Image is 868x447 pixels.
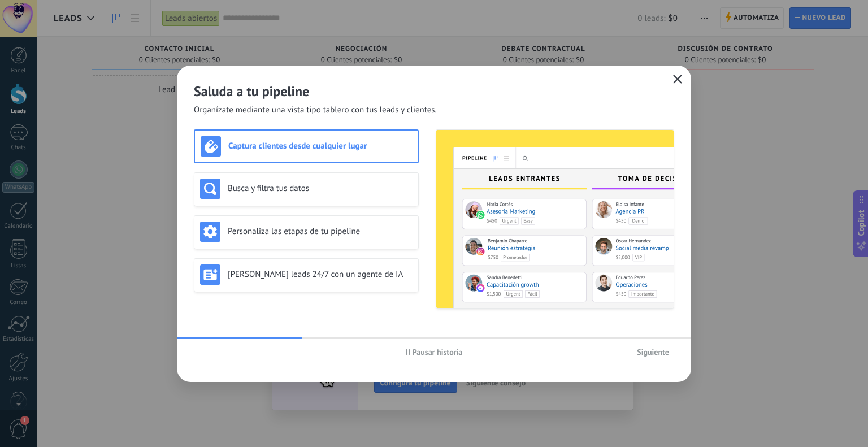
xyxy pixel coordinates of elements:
span: Pausar historia [413,348,463,356]
h3: Captura clientes desde cualquier lugar [228,141,412,151]
button: Siguiente [632,344,674,361]
button: Pausar historia [401,344,468,361]
h3: Personaliza las etapas de tu pipeline [228,226,413,237]
h3: [PERSON_NAME] leads 24/7 con un agente de IA [228,269,413,280]
h2: Saluda a tu pipeline [194,83,674,100]
span: Organízate mediante una vista tipo tablero con tus leads y clientes. [194,105,437,116]
h3: Busca y filtra tus datos [228,183,413,194]
span: Siguiente [637,348,669,356]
